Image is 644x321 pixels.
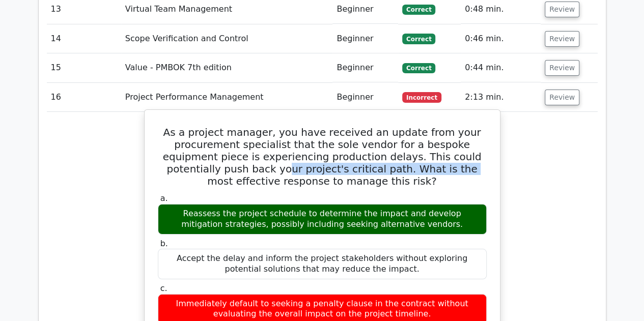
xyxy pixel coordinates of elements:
td: 14 [47,24,121,53]
span: Correct [402,5,435,15]
td: 2:13 min. [461,83,541,112]
td: 15 [47,53,121,82]
button: Review [545,2,579,17]
span: b. [160,239,168,248]
span: a. [160,193,168,203]
td: 16 [47,83,121,112]
h5: As a project manager, you have received an update from your procurement specialist that the sole ... [157,126,488,187]
span: c. [160,283,167,293]
td: Beginner [332,24,398,53]
td: Scope Verification and Control [121,24,332,53]
div: Accept the delay and inform the project stakeholders without exploring potential solutions that m... [158,249,487,279]
span: Correct [402,63,435,73]
td: Project Performance Management [121,83,332,112]
span: Incorrect [402,92,441,102]
button: Review [545,90,579,105]
td: Beginner [332,53,398,82]
button: Review [545,60,579,76]
td: Value - PMBOK 7th edition [121,53,332,82]
button: Review [545,31,579,47]
td: 0:46 min. [461,24,541,53]
span: Correct [402,34,435,44]
div: Reassess the project schedule to determine the impact and develop mitigation strategies, possibly... [158,204,487,235]
td: Beginner [332,83,398,112]
td: 0:44 min. [461,53,541,82]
